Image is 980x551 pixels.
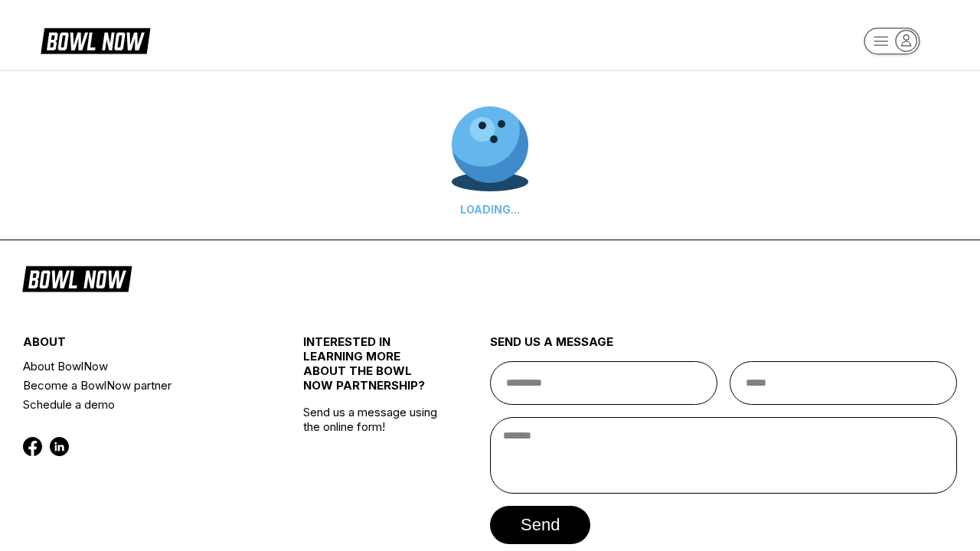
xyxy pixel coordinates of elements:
[452,203,528,216] div: LOADING...
[23,357,256,376] a: About BowlNow
[23,334,256,357] div: about
[490,506,590,544] button: send
[490,334,957,361] div: send us a message
[23,376,256,395] a: Become a BowlNow partner
[303,334,443,405] div: INTERESTED IN LEARNING MORE ABOUT THE BOWL NOW PARTNERSHIP?
[23,395,256,414] a: Schedule a demo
